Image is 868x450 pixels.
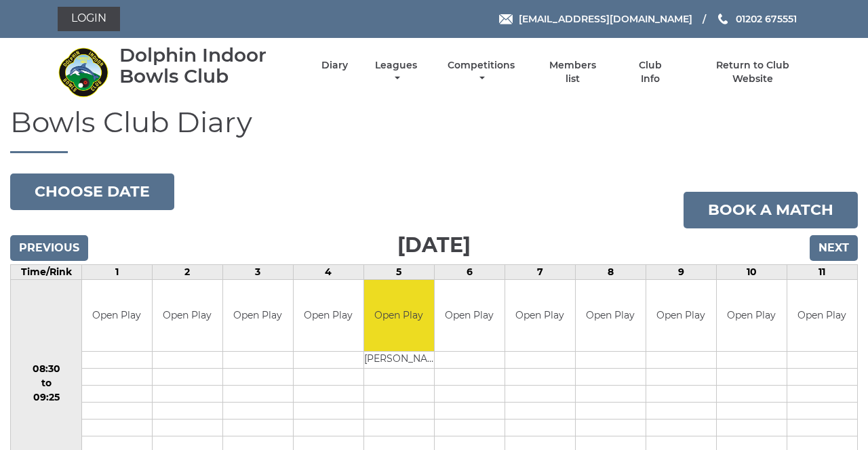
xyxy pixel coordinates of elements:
[542,59,604,85] a: Members list
[321,59,348,72] a: Diary
[505,280,575,351] td: Open Play
[364,280,434,351] td: Open Play
[364,351,434,368] td: [PERSON_NAME]
[153,280,222,351] td: Open Play
[716,265,787,280] td: 10
[519,13,692,25] span: [EMAIL_ADDRESS][DOMAIN_NAME]
[444,59,518,85] a: Competitions
[718,14,728,24] img: Phone us
[787,265,857,280] td: 11
[435,280,505,351] td: Open Play
[372,59,420,85] a: Leagues
[294,280,363,351] td: Open Play
[223,280,293,351] td: Open Play
[575,265,646,280] td: 8
[717,280,787,351] td: Open Play
[10,235,88,261] input: Previous
[716,12,797,26] a: Phone us 01202 675551
[787,280,857,351] td: Open Play
[810,235,858,261] input: Next
[499,12,692,26] a: Email [EMAIL_ADDRESS][DOMAIN_NAME]
[499,14,513,24] img: Email
[628,59,672,85] a: Club Info
[363,265,434,280] td: 5
[434,265,505,280] td: 6
[576,280,646,351] td: Open Play
[82,280,152,351] td: Open Play
[10,106,858,153] h1: Bowls Club Diary
[646,265,716,280] td: 9
[119,45,298,87] div: Dolphin Indoor Bowls Club
[152,265,222,280] td: 2
[58,7,120,31] a: Login
[10,173,174,210] button: Choose date
[82,265,153,280] td: 1
[58,47,108,98] img: Dolphin Indoor Bowls Club
[222,265,293,280] td: 3
[11,265,82,280] td: Time/Rink
[736,13,797,25] span: 01202 675551
[646,280,716,351] td: Open Play
[293,265,363,280] td: 4
[505,265,575,280] td: 7
[684,192,858,228] a: Book a match
[696,59,810,85] a: Return to Club Website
